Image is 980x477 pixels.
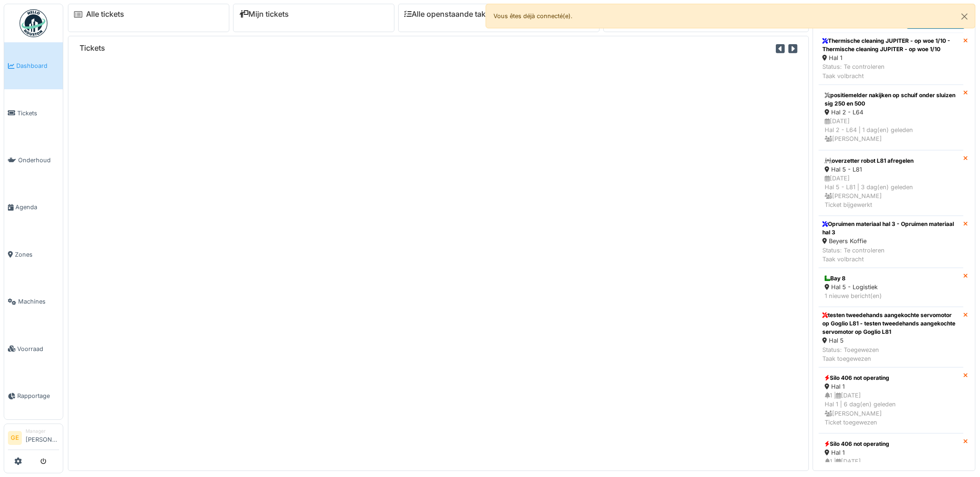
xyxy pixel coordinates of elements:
div: Hal 5 - Logistiek [825,283,957,291]
a: Dashboard [4,42,63,89]
a: Rapportage [4,372,63,419]
img: Badge_color-CXgf-gQk.svg [20,9,47,37]
a: Bay 8 Hal 5 - Logistiek 1 nieuwe bericht(en) [819,268,963,307]
div: 1 nieuwe bericht(en) [825,291,957,300]
div: Beyers Koffie [822,237,960,245]
a: GE Manager[PERSON_NAME] [8,428,59,450]
a: positiemelder nakijken op schuif onder sluizen sig 250 en 500 Hal 2 - L64 [DATE]Hal 2 - L64 | 1 d... [819,85,963,150]
a: Voorraad [4,325,63,372]
span: Agenda [15,203,59,212]
a: Alle tickets [86,10,124,19]
span: Rapportage [17,391,59,400]
a: Alle openstaande taken [404,10,494,19]
a: Tickets [4,89,63,136]
div: 1 | [DATE] Hal 1 | 6 dag(en) geleden [PERSON_NAME] Ticket toegewezen [825,391,957,427]
div: Hal 5 - L81 [825,165,957,174]
div: Manager [26,428,59,435]
a: testen tweedehands aangekochte servomotor op Goglio L81 - testen tweedehands aangekochte servomot... [819,307,963,367]
a: overzetter robot L81 afregelen Hal 5 - L81 [DATE]Hal 5 - L81 | 3 dag(en) geleden [PERSON_NAME]Tic... [819,150,963,216]
div: [DATE] Hal 2 - L64 | 1 dag(en) geleden [PERSON_NAME] [825,117,957,144]
a: Opruimen materiaal hal 3 - Opruimen materiaal hal 3 Beyers Koffie Status: Te controlerenTaak volb... [819,216,963,268]
a: Mijn tickets [239,10,289,19]
div: [DATE] Hal 5 - L81 | 3 dag(en) geleden [PERSON_NAME] Ticket bijgewerkt [825,174,957,210]
div: Status: Te controleren Taak volbracht [822,62,960,80]
div: Opruimen materiaal hal 3 - Opruimen materiaal hal 3 [822,220,960,237]
div: Thermische cleaning JUPITER - op woe 1/10 - Thermische cleaning JUPITER - op woe 1/10 [822,37,960,53]
a: Zones [4,231,63,278]
div: Hal 2 - L64 [825,108,957,117]
h6: Tickets [80,44,105,53]
div: Bay 8 [825,274,957,283]
a: Thermische cleaning JUPITER - op woe 1/10 - Thermische cleaning JUPITER - op woe 1/10 Hal 1 Statu... [819,33,963,85]
div: testen tweedehands aangekochte servomotor op Goglio L81 - testen tweedehands aangekochte servomot... [822,311,960,336]
span: Zones [15,250,59,259]
span: Dashboard [16,61,59,70]
div: Hal 1 [822,53,960,62]
a: Machines [4,278,63,325]
div: Hal 5 [822,336,960,345]
a: Silo 406 not operating Hal 1 1 |[DATE]Hal 1 | 6 dag(en) geleden [PERSON_NAME]Ticket toegewezen [819,367,963,433]
div: positiemelder nakijken op schuif onder sluizen sig 250 en 500 [825,91,957,108]
span: Tickets [17,109,59,118]
div: Silo 406 not operating [825,374,957,382]
li: GE [8,431,22,445]
div: overzetter robot L81 afregelen [825,157,957,165]
div: Status: Te controleren Taak volbracht [822,246,960,264]
a: Onderhoud [4,137,63,184]
div: Vous êtes déjà connecté(e). [486,4,976,28]
div: Hal 1 [825,448,957,457]
div: Status: Toegewezen Taak toegewezen [822,345,960,363]
div: Hal 1 [825,382,957,391]
div: Silo 406 not operating [825,440,957,448]
span: Machines [18,297,59,306]
li: [PERSON_NAME] [26,428,59,448]
span: Onderhoud [18,156,59,165]
a: Agenda [4,184,63,231]
button: Close [954,4,975,29]
span: Voorraad [17,344,59,353]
